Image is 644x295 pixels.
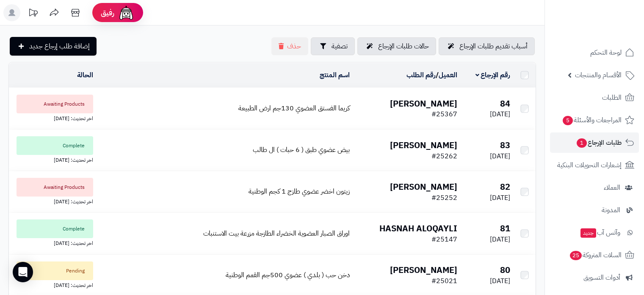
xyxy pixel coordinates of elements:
span: حالات طلبات الإرجاع [378,41,429,51]
span: وآتس آب [580,227,620,239]
span: #25252 [431,193,457,203]
span: #25021 [431,276,457,286]
a: لوحة التحكم [550,42,639,63]
span: #25147 [431,234,457,244]
a: السلات المتروكة25 [550,245,639,265]
span: الأقسام والمنتجات [575,69,622,81]
span: Awaiting Products [17,95,93,113]
a: العميل [439,70,457,80]
span: إضافة طلب إرجاع جديد [29,41,90,51]
span: 1 [577,138,587,148]
b: [PERSON_NAME] [390,139,457,152]
a: تحديثات المنصة [22,4,44,23]
a: أدوات التسويق [550,267,639,288]
a: بيض عضوي طبق ( 6 حبات ) ال طالب [253,145,350,155]
span: أسباب تقديم طلبات الإرجاع [459,41,528,51]
b: [PERSON_NAME] [390,97,457,110]
span: [DATE] [490,276,510,286]
a: إشعارات التحويلات البنكية [550,155,639,175]
span: [DATE] [490,234,510,244]
b: HASNAH ALOQAYLI [379,222,457,235]
a: زيتون اخضر عضوي طازج 1 كجم الوطنية [249,186,350,197]
span: أدوات التسويق [583,272,620,284]
td: / [353,63,461,87]
span: السلات المتروكة [569,249,622,261]
span: #25367 [431,109,457,119]
img: ai-face.png [118,4,135,21]
a: رقم الإرجاع [475,70,511,80]
div: اخر تحديث: [DATE] [12,113,93,122]
div: اخر تحديث: [DATE] [12,280,93,289]
div: اخر تحديث: [DATE] [12,238,93,247]
a: طلبات الإرجاع1 [550,132,639,153]
a: اوراق الصبار العضوية الخضراء الطازجة مزرعة بيت الاستنبات [203,228,350,239]
span: الطلبات [602,92,622,104]
span: المدونة [602,204,620,216]
a: المراجعات والأسئلة5 [550,110,639,130]
b: [PERSON_NAME] [390,180,457,193]
span: [DATE] [490,109,510,119]
b: [PERSON_NAME] [390,264,457,276]
a: رقم الطلب [406,70,436,80]
span: [DATE] [490,193,510,203]
a: أسباب تقديم طلبات الإرجاع [439,37,535,55]
div: Open Intercom Messenger [13,262,33,282]
a: كريما الفستق العضوي 130جم ارض الطبيعة [238,103,350,113]
a: اسم المنتج [320,70,350,80]
button: حذف [271,37,308,55]
span: طلبات الإرجاع [576,137,622,149]
b: 84 [500,97,510,110]
div: اخر تحديث: [DATE] [12,155,93,164]
span: Pending [17,261,93,280]
span: Awaiting Products [17,178,93,197]
b: 81 [500,222,510,235]
button: تصفية [311,37,355,55]
a: الطلبات [550,87,639,108]
span: 5 [563,116,573,125]
a: العملاء [550,177,639,198]
span: رفيق [101,8,114,18]
div: اخر تحديث: [DATE] [12,197,93,205]
a: وآتس آبجديد [550,222,639,243]
a: دخن حب ( بلدي ) عضوي 500جم القمم الوطنية [226,270,350,280]
span: العملاء [604,182,620,194]
b: 82 [500,180,510,193]
span: إشعارات التحويلات البنكية [557,159,622,171]
img: logo-2.png [586,21,636,39]
span: Complete [17,219,93,238]
b: 80 [500,264,510,276]
b: 83 [500,139,510,152]
a: الحالة [77,70,93,80]
span: لوحة التحكم [590,47,622,59]
span: جديد [580,228,596,238]
a: حالات طلبات الإرجاع [357,37,436,55]
span: المراجعات والأسئلة [562,114,622,126]
span: تصفية [332,41,348,51]
span: [DATE] [490,151,510,161]
span: حذف [287,41,301,51]
a: إضافة طلب إرجاع جديد [10,37,97,56]
span: Complete [17,136,93,155]
span: #25262 [431,151,457,161]
span: 25 [570,251,582,260]
a: المدونة [550,200,639,220]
